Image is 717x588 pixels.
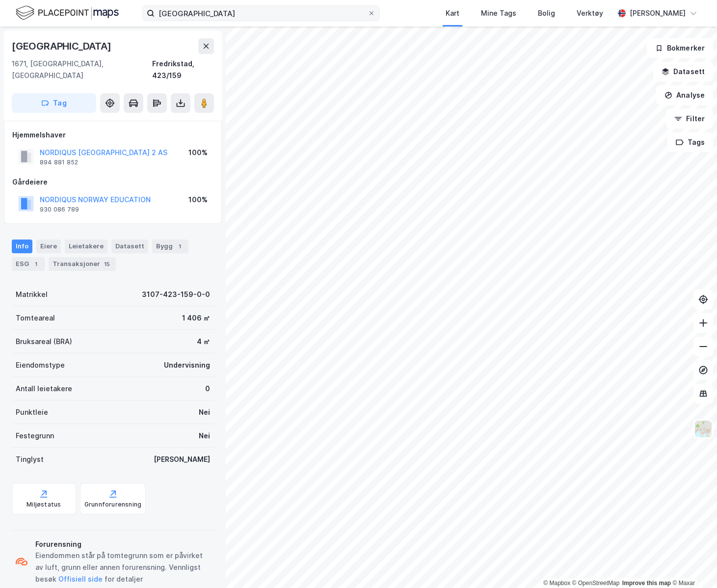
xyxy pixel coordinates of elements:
[543,580,570,587] a: Mapbox
[12,129,213,141] div: Hjemmelshaver
[199,406,210,418] div: Nei
[182,312,210,324] div: 1 406 ㎡
[154,454,210,465] div: [PERSON_NAME]
[12,38,113,54] div: [GEOGRAPHIC_DATA]
[16,383,72,395] div: Antall leietakere
[446,7,459,19] div: Kart
[197,336,210,347] div: 4 ㎡
[12,240,32,253] div: Info
[12,257,45,271] div: ESG
[667,133,713,152] button: Tags
[49,257,116,271] div: Transaksjoner
[152,240,188,253] div: Bygg
[12,58,152,81] div: 1671, [GEOGRAPHIC_DATA], [GEOGRAPHIC_DATA]
[653,62,713,81] button: Datasett
[31,259,41,269] div: 1
[16,336,72,347] div: Bruksareal (BRA)
[188,147,208,159] div: 100%
[188,194,208,206] div: 100%
[164,359,210,371] div: Undervisning
[102,259,112,269] div: 15
[622,580,671,587] a: Improve this map
[36,240,61,253] div: Eiere
[538,7,555,19] div: Bolig
[12,93,96,113] button: Tag
[16,359,65,371] div: Eiendomstype
[111,240,148,253] div: Datasett
[16,406,48,418] div: Punktleie
[35,550,210,585] div: Eiendommen står på tomtegrunn som er påvirket av luft, grunn eller annen forurensning. Vennligst ...
[152,58,214,81] div: Fredrikstad, 423/159
[666,109,713,129] button: Filter
[656,85,713,105] button: Analyse
[40,206,79,214] div: 930 086 789
[12,176,213,188] div: Gårdeiere
[16,289,48,300] div: Matrikkel
[40,159,78,166] div: 894 881 852
[577,7,603,19] div: Verktøy
[142,289,210,300] div: 3107-423-159-0-0
[481,7,516,19] div: Mine Tags
[65,240,107,253] div: Leietakere
[694,420,713,438] img: Z
[647,38,713,58] button: Bokmerker
[175,241,185,251] div: 1
[27,501,61,508] div: Miljøstatus
[16,454,44,465] div: Tinglyst
[35,538,210,550] div: Forurensning
[155,6,368,21] input: Søk på adresse, matrikkel, gårdeiere, leietakere eller personer
[16,312,55,324] div: Tomteareal
[16,4,119,22] img: logo.f888ab2527a4732fd821a326f86c7f29.svg
[84,501,141,508] div: Grunnforurensning
[630,7,686,19] div: [PERSON_NAME]
[205,383,210,395] div: 0
[16,430,54,442] div: Festegrunn
[668,541,717,588] iframe: Chat Widget
[199,430,210,442] div: Nei
[572,580,620,587] a: OpenStreetMap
